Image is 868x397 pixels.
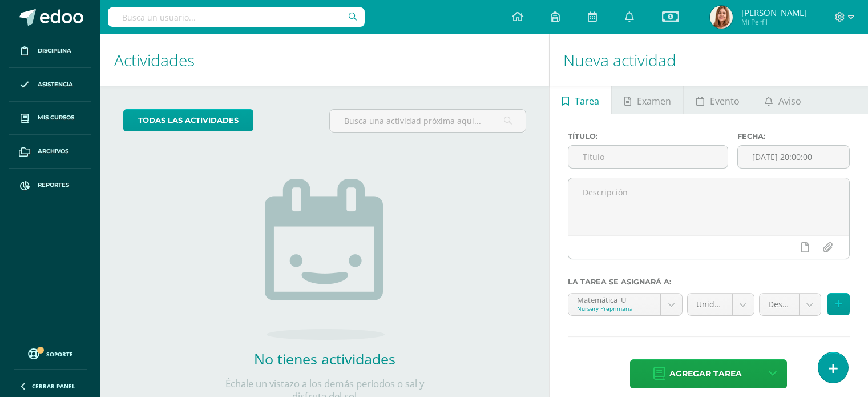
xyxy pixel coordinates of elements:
[568,146,728,168] input: Título
[577,304,652,312] div: Nursery Preprimaria
[330,110,526,132] input: Busca una actividad próxima aquí...
[550,86,611,114] a: Tarea
[577,294,652,304] div: Matemática 'U'
[9,68,91,102] a: Asistencia
[568,294,682,315] a: Matemática 'U'Nursery Preprimaria
[38,113,74,122] span: Mis cursos
[14,346,87,361] a: Soporte
[752,86,813,114] a: Aviso
[612,86,683,114] a: Examen
[123,109,253,131] a: todas las Actividades
[46,350,73,358] span: Soporte
[114,34,535,86] h1: Actividades
[684,86,752,114] a: Evento
[9,34,91,68] a: Disciplina
[38,181,69,190] span: Reportes
[710,87,740,115] span: Evento
[696,294,724,315] span: Unidad 3
[38,147,68,156] span: Archivos
[563,34,854,86] h1: Nueva actividad
[568,278,850,286] label: La tarea se asignará a:
[32,382,75,390] span: Cerrar panel
[38,46,71,55] span: Disciplina
[211,349,439,368] h2: No tienes actividades
[575,87,599,115] span: Tarea
[710,6,733,29] img: eb2ab618cba906d884e32e33fe174f12.png
[778,87,801,115] span: Aviso
[741,7,807,18] span: [PERSON_NAME]
[9,169,91,202] a: Reportes
[737,132,850,141] label: Fecha:
[760,294,821,315] a: Destrezas (60.0%)
[265,179,385,340] img: no_activities.png
[637,87,671,115] span: Examen
[741,17,807,27] span: Mi Perfil
[9,135,91,169] a: Archivos
[9,102,91,135] a: Mis cursos
[669,360,742,388] span: Agregar tarea
[108,7,365,27] input: Busca un usuario...
[688,294,754,315] a: Unidad 3
[568,132,729,141] label: Título:
[38,80,73,89] span: Asistencia
[738,146,849,168] input: Fecha de entrega
[768,294,790,315] span: Destrezas (60.0%)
